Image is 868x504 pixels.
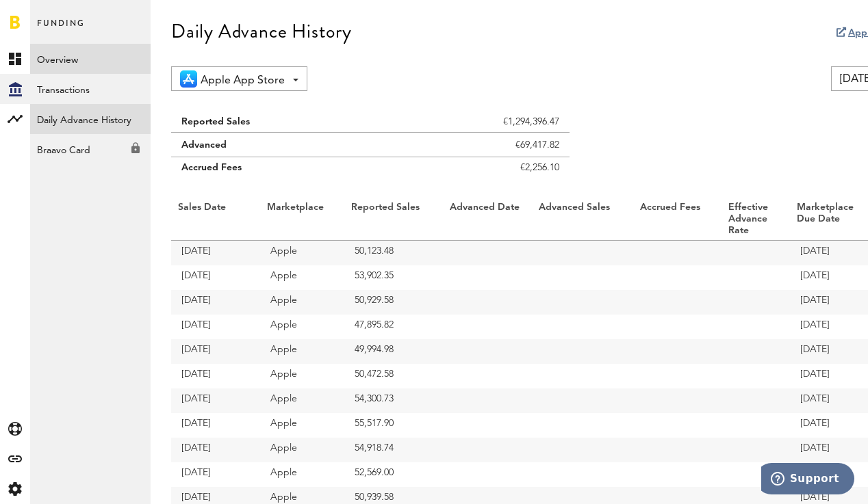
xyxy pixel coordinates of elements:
a: Transactions [30,74,151,104]
td: [DATE] [171,241,260,265]
img: 21.png [180,70,197,88]
a: Daily Advance History [30,104,151,134]
th: Effective Advance Rate [722,198,790,241]
td: 55,517.90 [344,413,442,438]
td: Accrued Fees [171,157,385,185]
td: €69,417.82 [385,133,570,157]
td: [DATE] [171,462,260,487]
th: Sales Date [171,198,260,241]
td: Apple [260,265,344,290]
td: [DATE] [171,290,260,315]
th: Reported Sales [344,198,442,241]
td: 47,895.82 [344,315,442,339]
td: [DATE] [171,265,260,290]
th: Advanced Date [443,198,532,241]
td: [DATE] [171,413,260,438]
td: 50,123.48 [344,241,442,265]
td: 54,300.73 [344,388,442,413]
span: Apple App Store [201,69,285,92]
td: Apple [260,339,344,364]
td: Reported Sales [171,105,385,133]
td: 52,569.00 [344,462,442,487]
td: Apple [260,413,344,438]
td: [DATE] [171,339,260,364]
th: Marketplace [260,198,344,241]
td: 53,902.35 [344,265,442,290]
td: €2,256.10 [385,157,570,185]
td: Apple [260,388,344,413]
td: 49,994.98 [344,339,442,364]
th: Accrued Fees [633,198,722,241]
a: Overview [30,44,151,74]
td: [DATE] [171,315,260,339]
td: Advanced [171,133,385,157]
div: Daily Advance History [171,21,352,42]
td: [DATE] [171,388,260,413]
span: Funding [37,15,85,44]
iframe: Opens a widget where you can find more information [761,463,854,497]
th: Advanced Sales [532,198,633,241]
td: €1,294,396.47 [385,105,570,133]
td: Apple [260,315,344,339]
td: 50,929.58 [344,290,442,315]
div: Braavo Card [30,134,151,159]
td: Apple [260,364,344,388]
td: 50,472.58 [344,364,442,388]
td: Apple [260,438,344,462]
td: Apple [260,462,344,487]
td: 54,918.74 [344,438,442,462]
td: Apple [260,290,344,315]
td: [DATE] [171,438,260,462]
td: [DATE] [171,364,260,388]
td: Apple [260,241,344,265]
